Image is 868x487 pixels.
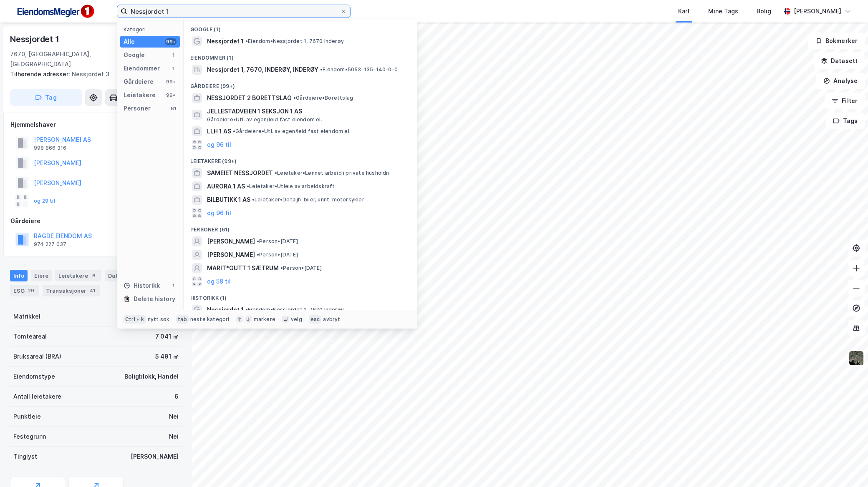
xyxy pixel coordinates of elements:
[26,286,36,295] div: 29
[13,452,37,462] div: Tinglyst
[190,316,230,323] div: neste kategori
[10,270,28,281] div: Info
[848,350,864,366] img: 9k=
[124,315,146,324] div: Ctrl + k
[291,316,302,323] div: velg
[257,251,298,258] span: Person • [DATE]
[757,6,771,16] div: Bolig
[252,196,364,203] span: Leietaker • Detaljh. biler, unnt. motorsykler
[148,316,170,323] div: nytt søk
[124,37,135,47] div: Alle
[34,145,66,151] div: 998 866 316
[207,168,273,178] span: SAMEIET NESSJORDET
[13,372,55,382] div: Eiendomstype
[814,53,865,69] button: Datasett
[825,93,865,109] button: Filter
[184,76,417,91] div: Gårdeiere (99+)
[43,285,100,296] div: Transaksjoner
[207,208,231,218] button: og 96 til
[105,270,136,281] div: Datasett
[165,38,177,45] div: 99+
[88,286,97,295] div: 41
[207,116,322,123] span: Gårdeiere • Utl. av egen/leid fast eiendom el.
[55,270,101,281] div: Leietakere
[90,271,98,280] div: 6
[826,447,868,487] div: Kontrollprogram for chat
[207,181,245,191] span: AURORA 1 AS
[170,52,177,58] div: 1
[13,412,41,422] div: Punktleie
[280,265,283,271] span: •
[10,216,182,226] div: Gårdeiere
[252,196,255,203] span: •
[10,69,175,79] div: Nessjordet 3
[124,103,151,113] div: Personer
[169,432,179,442] div: Nei
[10,70,72,78] span: Tilhørende adresser:
[245,38,344,45] span: Eiendom • Nessjordet 1, 7670 Inderøy
[124,77,154,87] div: Gårdeiere
[184,48,417,63] div: Eiendommer (1)
[124,26,180,33] div: Kategori
[174,392,179,402] div: 6
[233,128,351,135] span: Gårdeiere • Utl. av egen/leid fast eiendom el.
[10,120,182,130] div: Hjemmelshaver
[124,50,145,60] div: Google
[134,294,175,304] div: Delete history
[124,63,160,73] div: Eiendommer
[127,5,340,18] input: Søk på adresse, matrikkel, gårdeiere, leietakere eller personer
[176,315,189,324] div: tab
[207,305,244,315] span: Nessjordet 1
[275,170,391,176] span: Leietaker • Lønnet arbeid i private husholdn.
[13,2,97,21] img: F4PB6Px+NJ5v8B7XTbfpPpyloAAAAASUVORK5CYII=
[207,106,407,116] span: JELLESTADVEIEN 1 SEKSJON 1 AS
[207,93,292,103] span: NESSJORDET 2 BORETTSLAG
[170,105,177,112] div: 61
[257,238,259,244] span: •
[10,285,39,296] div: ESG
[124,372,179,382] div: Boligblokk, Handel
[155,331,179,341] div: 7 041 ㎡
[826,447,868,487] iframe: Chat Widget
[245,306,248,313] span: •
[10,33,61,46] div: Nessjordet 1
[169,412,179,422] div: Nei
[678,6,690,16] div: Kart
[320,66,323,73] span: •
[124,90,156,100] div: Leietakere
[247,183,249,189] span: •
[207,276,231,286] button: og 58 til
[257,251,259,258] span: •
[323,316,340,323] div: avbryt
[34,241,66,248] div: 974 227 037
[207,126,231,136] span: LLH 1 AS
[257,238,298,245] span: Person • [DATE]
[280,265,322,271] span: Person • [DATE]
[309,315,322,324] div: esc
[207,65,318,75] span: Nessjordet 1, 7670, INDERØY, INDERØY
[826,113,865,129] button: Tags
[794,6,841,16] div: [PERSON_NAME]
[293,95,353,101] span: Gårdeiere • Borettslag
[816,73,865,89] button: Analyse
[708,6,738,16] div: Mine Tags
[131,452,179,462] div: [PERSON_NAME]
[275,170,277,176] span: •
[165,92,177,98] div: 99+
[207,36,244,46] span: Nessjordet 1
[247,183,335,190] span: Leietaker • Utleie av arbeidskraft
[320,66,398,73] span: Eiendom • 5053-135-140-0-0
[10,89,82,106] button: Tag
[124,281,160,291] div: Historikk
[13,331,47,341] div: Tomteareal
[165,78,177,85] div: 99+
[207,236,255,246] span: [PERSON_NAME]
[184,151,417,166] div: Leietakere (99+)
[207,250,255,260] span: [PERSON_NAME]
[170,282,177,289] div: 1
[233,128,235,134] span: •
[13,392,61,402] div: Antall leietakere
[155,351,179,361] div: 5 491 ㎡
[170,65,177,72] div: 1
[207,263,279,273] span: MARIT*GUTT 1 SÆTRUM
